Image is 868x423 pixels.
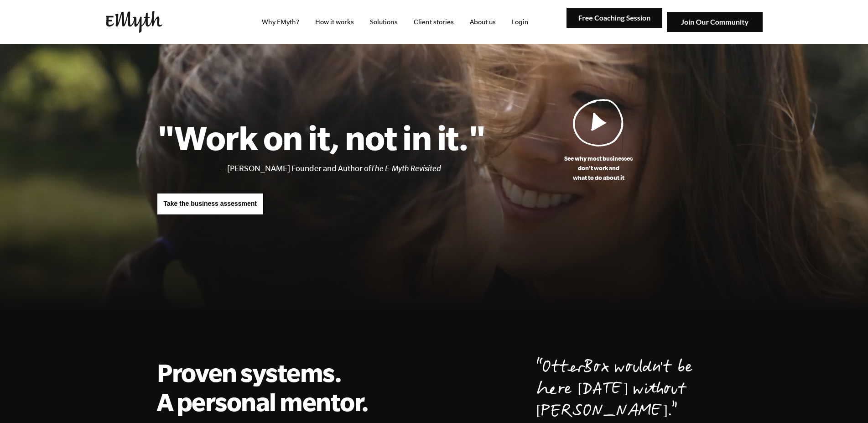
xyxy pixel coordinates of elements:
[486,99,712,183] a: See why most businessesdon't work andwhat to do about it
[157,193,264,215] a: Take the business assessment
[157,117,486,157] h1: "Work on it, not in it."
[486,154,712,183] p: See why most businesses don't work and what to do about it
[822,379,868,423] div: Widget de chat
[157,358,379,416] h2: Proven systems. A personal mentor.
[667,12,763,32] img: Join Our Community
[227,162,486,175] li: [PERSON_NAME] Founder and Author of
[573,99,624,146] img: Play Video
[567,8,662,28] img: Free Coaching Session
[106,11,162,33] img: EMyth
[371,164,441,173] i: The E-Myth Revisited
[164,200,257,207] span: Take the business assessment
[822,379,868,423] iframe: Chat Widget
